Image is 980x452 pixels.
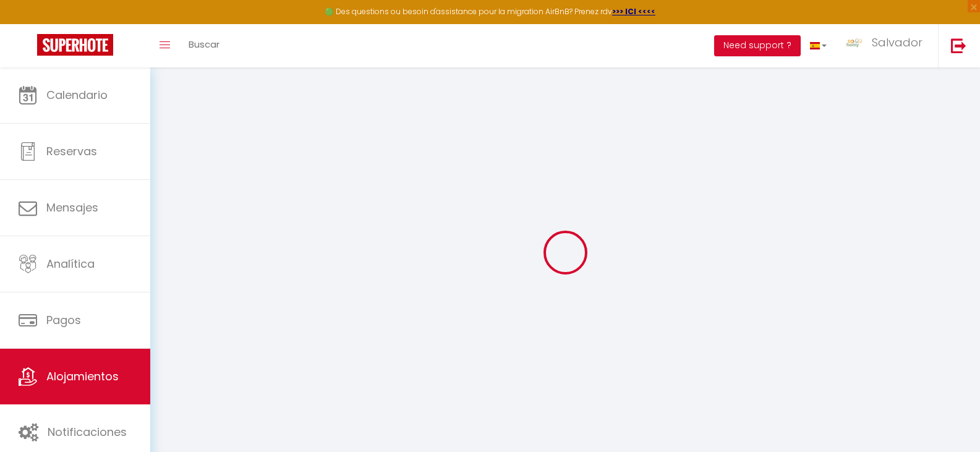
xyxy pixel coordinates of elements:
[845,37,864,49] img: ...
[612,6,655,17] a: >>> ICI <<<<
[46,312,81,328] span: Pagos
[46,143,97,159] span: Reservas
[951,38,966,53] img: logout
[46,369,119,384] span: Alojamientos
[46,200,98,215] span: Mensajes
[37,34,113,56] img: Super Booking
[48,424,127,440] span: Notificaciones
[189,38,219,51] span: Buscar
[836,24,938,67] a: ... Salvador
[872,35,922,50] span: Salvador
[46,87,108,103] span: Calendario
[714,35,801,56] button: Need support ?
[179,24,229,67] a: Buscar
[46,256,95,271] span: Analítica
